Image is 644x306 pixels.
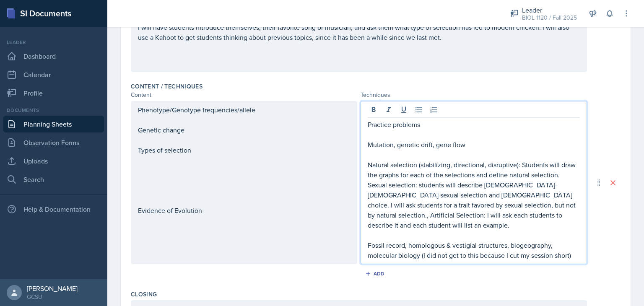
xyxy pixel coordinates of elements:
p: Genetic change [138,125,350,135]
p: Evidence of Evolution [138,205,350,215]
div: GCSU [27,293,78,301]
a: Planning Sheets [3,116,104,132]
button: Add [362,267,390,280]
div: [PERSON_NAME] [27,284,78,293]
a: Uploads [3,153,104,169]
div: Content [131,91,357,99]
p: Fossil record, homologous & vestigial structures, biogeography, molecular biology (I did not get ... [368,240,580,260]
p: Types of selection [138,145,350,155]
label: Content / Techniques [131,82,203,91]
p: Practice problems [368,119,580,130]
div: Techniques [361,91,587,99]
a: Profile [3,85,104,101]
p: I will have students introduce themselves, their favorite song or musician, and ask them what typ... [138,22,580,42]
p: Phenotype/Genotype frequencies/allele [138,105,350,115]
div: Leader [3,39,104,46]
div: Add [367,270,385,277]
div: Leader [522,5,577,15]
a: Observation Forms [3,134,104,151]
label: Closing [131,290,157,298]
p: Mutation, genetic drift, gene flow [368,140,580,150]
div: BIOL 1120 / Fall 2025 [522,13,577,22]
p: Natural selection (stabilizing, directional, disruptive): Students will draw the graphs for each ... [368,160,580,230]
a: Dashboard [3,48,104,65]
div: Help & Documentation [3,201,104,218]
a: Search [3,171,104,188]
div: Documents [3,106,104,114]
a: Calendar [3,66,104,83]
